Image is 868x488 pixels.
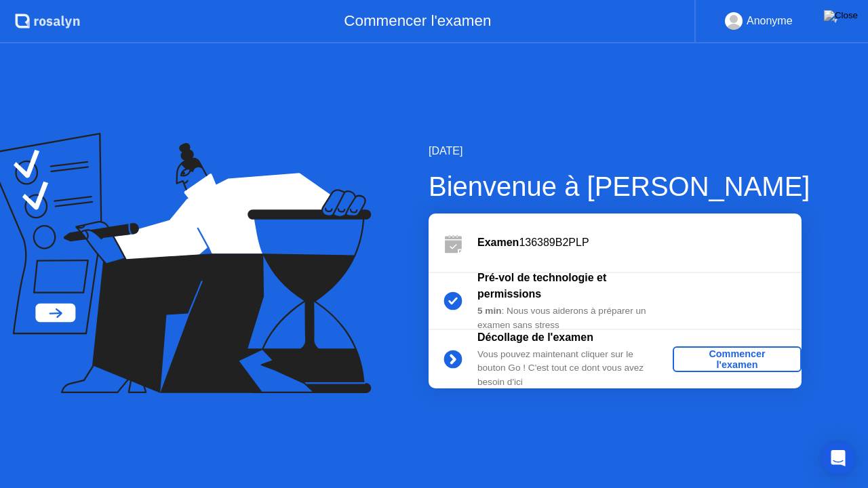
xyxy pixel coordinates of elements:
[747,12,793,30] div: Anonyme
[477,306,502,316] b: 5 min
[477,304,673,332] div: : Nous vous aiderons à préparer un examen sans stress
[477,348,673,389] div: Vous pouvez maintenant cliquer sur le bouton Go ! C'est tout ce dont vous avez besoin d'ici
[477,235,802,251] div: 136389B2PLP
[429,143,810,159] div: [DATE]
[477,331,593,343] b: Décollage de l'examen
[477,237,519,248] b: Examen
[477,272,606,300] b: Pré-vol de technologie et permissions
[822,442,854,474] div: Open Intercom Messenger
[429,166,810,207] div: Bienvenue à [PERSON_NAME]
[824,10,858,21] img: Close
[678,348,796,370] div: Commencer l'examen
[673,346,802,372] button: Commencer l'examen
